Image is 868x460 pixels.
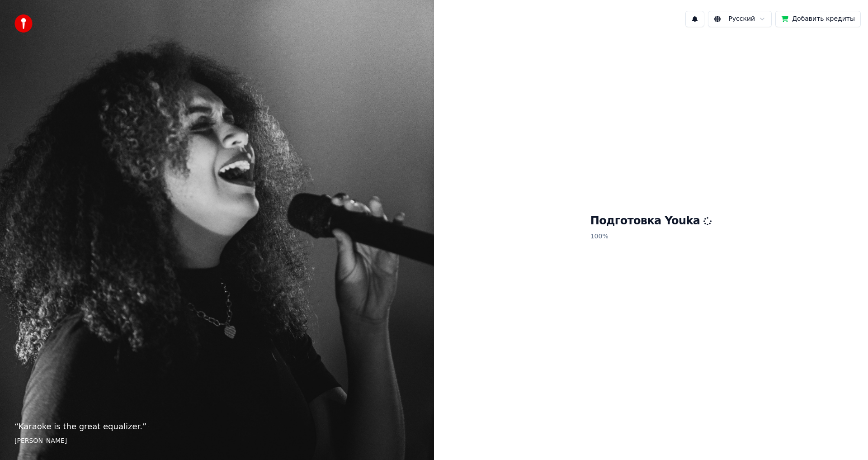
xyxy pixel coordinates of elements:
[14,14,33,33] img: youka
[590,214,712,228] h1: Подготовка Youka
[14,420,420,433] p: “ Karaoke is the great equalizer. ”
[590,228,712,245] p: 100 %
[14,436,420,446] footer: [PERSON_NAME]
[775,11,861,27] button: Добавить кредиты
